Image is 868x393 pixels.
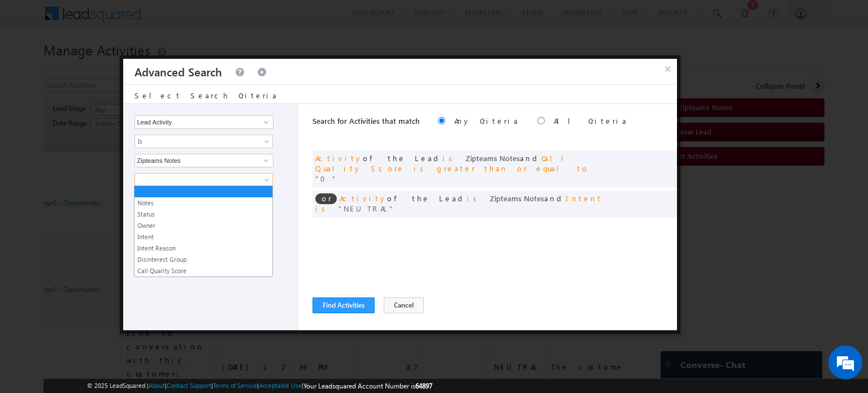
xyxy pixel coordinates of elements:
[134,243,272,253] a: Intent Reason
[315,174,337,183] span: 0
[315,153,572,173] span: Call Quality Score
[134,221,272,231] a: Owner
[490,193,544,203] span: Zipteams Notes
[313,116,420,126] span: Search for Activities that match
[554,116,628,126] label: All Criteria
[59,59,190,74] div: Chat with us now
[87,381,432,391] span: © 2025 LeadSquared | | | | |
[134,232,272,242] a: Intent
[340,193,387,203] span: Activity
[466,153,520,163] span: Zipteams Notes
[315,153,589,183] span: of the Lead and
[167,382,211,389] a: Contact Support
[415,382,432,390] span: 64897
[414,163,589,173] span: is greater than or equal to
[315,204,329,213] span: is
[134,59,222,84] h3: Advanced Search
[149,382,165,389] a: About
[134,115,274,129] input: Type to Search
[313,297,375,313] button: Find Activities
[134,154,274,167] input: Type to Search
[134,90,278,100] span: Select Search Criteria
[135,136,258,146] span: Is
[303,382,432,390] span: Your Leadsquared Account Number is
[338,204,394,213] span: NEUTRAL
[467,193,481,203] span: is
[154,308,205,323] em: Start Chat
[384,297,424,313] button: Cancel
[134,266,272,276] a: Call Quality Score
[19,59,47,74] img: d_60004797649_company_0_60004797649
[258,155,272,166] a: Show All Items
[315,193,602,213] span: of the Lead and
[659,59,677,79] button: ×
[259,382,302,389] a: Acceptable Use
[134,198,272,208] a: Notes
[213,382,257,389] a: Terms of Service
[315,193,337,204] span: or
[185,6,212,33] div: Minimize live chat window
[566,193,602,203] span: Intent
[315,153,363,163] span: Activity
[15,105,206,298] textarea: Type your message and hit 'Enter'
[258,116,272,128] a: Show All Items
[134,209,272,219] a: Status
[134,135,273,148] a: Is
[454,116,519,126] label: Any Criteria
[134,254,272,265] a: Disinterest Group
[442,153,457,163] span: is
